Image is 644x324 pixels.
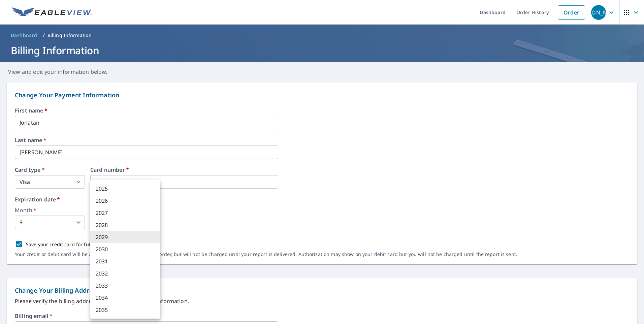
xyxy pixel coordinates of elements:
[90,304,160,316] li: 2035
[90,231,160,243] li: 2029
[90,292,160,304] li: 2034
[90,183,160,195] li: 2025
[90,267,160,280] li: 2032
[90,219,160,231] li: 2028
[90,243,160,255] li: 2030
[90,207,160,219] li: 2027
[90,195,160,207] li: 2026
[90,255,160,267] li: 2031
[90,280,160,292] li: 2033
